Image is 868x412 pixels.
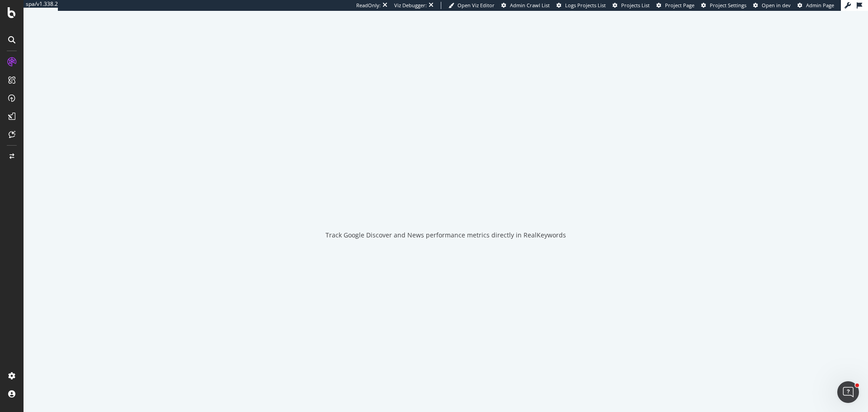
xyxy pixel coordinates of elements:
div: ReadOnly: [356,2,381,9]
div: animation [413,184,478,216]
span: Admin Crawl List [510,2,550,9]
span: Logs Projects List [565,2,606,9]
a: Project Page [656,2,694,9]
span: Projects List [621,2,650,9]
a: Logs Projects List [557,2,606,9]
a: Projects List [613,2,650,9]
a: Admin Crawl List [501,2,550,9]
div: Viz Debugger: [394,2,427,9]
a: Open in dev [753,2,791,9]
span: Open Viz Editor [458,2,495,9]
a: Project Settings [701,2,746,9]
span: Project Settings [710,2,746,9]
iframe: Intercom live chat [837,381,859,403]
div: Track Google Discover and News performance metrics directly in RealKeywords [325,231,566,240]
span: Project Page [665,2,694,9]
a: Admin Page [797,2,834,9]
span: Admin Page [806,2,834,9]
span: Open in dev [762,2,791,9]
a: Open Viz Editor [448,2,495,9]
